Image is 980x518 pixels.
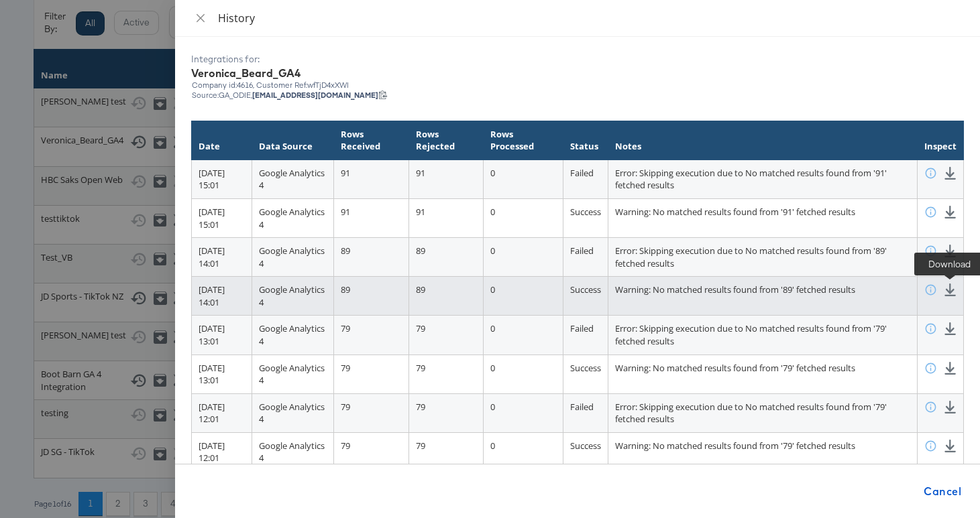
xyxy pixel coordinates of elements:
[333,277,409,316] td: 89
[333,432,409,471] td: 79
[615,440,855,452] span: Warning: No matched results found from '79' fetched results
[615,362,855,374] span: Warning: No matched results found from '79' fetched results
[192,159,252,198] td: [DATE] 15:01
[944,283,957,296] button: Download
[192,432,252,471] td: [DATE] 12:01
[615,283,855,296] span: Warning: No matched results found from '89' fetched results
[570,440,601,452] span: Success
[259,362,325,387] span: Google Analytics 4
[615,206,855,218] span: Warning: No matched results found from '91' fetched results
[252,121,333,159] th: Data Source
[615,322,887,347] span: Error: Skipping execution due to No matched results found from '79' fetched results
[191,66,964,81] div: Veronica_Beard_GA4
[570,362,601,374] span: Success
[195,13,206,23] span: close
[484,121,563,159] th: Rows Processed
[191,12,210,25] button: Close
[484,432,563,471] td: 0
[570,401,594,413] span: Failed
[192,277,252,316] td: [DATE] 14:01
[615,245,887,269] span: Error: Skipping execution due to No matched results found from '89' fetched results
[570,167,594,179] span: Failed
[259,283,325,308] span: Google Analytics 4
[333,199,409,238] td: 91
[333,238,409,277] td: 89
[259,401,325,426] span: Google Analytics 4
[191,80,964,90] div: Company id: 4616 , Customer Ref: wfTjD4xXWl
[409,277,483,316] td: 89
[918,478,967,505] button: Cancel
[570,322,594,334] span: Failed
[192,199,252,238] td: [DATE] 15:01
[484,199,563,238] td: 0
[484,316,563,354] td: 0
[484,354,563,393] td: 0
[409,393,483,432] td: 79
[192,90,963,99] div: Source: GA_ODIE,
[917,121,963,159] th: Inspect
[259,206,325,231] span: Google Analytics 4
[218,11,964,25] div: History
[192,354,252,393] td: [DATE] 13:01
[924,482,961,501] span: Cancel
[409,316,483,354] td: 79
[192,316,252,354] td: [DATE] 13:01
[615,401,887,426] span: Error: Skipping execution due to No matched results found from '79' fetched results
[333,393,409,432] td: 79
[570,283,601,296] span: Success
[484,238,563,277] td: 0
[192,121,252,159] th: Date
[192,238,252,277] td: [DATE] 14:01
[570,206,601,218] span: Success
[409,121,483,159] th: Rows Rejected
[570,245,594,257] span: Failed
[259,440,325,464] span: Google Analytics 4
[259,167,325,192] span: Google Analytics 4
[192,393,252,432] td: [DATE] 12:01
[333,159,409,198] td: 91
[484,277,563,316] td: 0
[409,159,483,198] td: 91
[563,121,608,159] th: Status
[608,121,917,159] th: Notes
[484,159,563,198] td: 0
[333,354,409,393] td: 79
[259,245,325,269] span: Google Analytics 4
[333,121,409,159] th: Rows Received
[191,53,964,66] div: Integrations for:
[484,393,563,432] td: 0
[252,90,378,100] strong: [EMAIL_ADDRESS][DOMAIN_NAME]
[259,322,325,347] span: Google Analytics 4
[409,238,483,277] td: 89
[409,199,483,238] td: 91
[409,432,483,471] td: 79
[333,316,409,354] td: 79
[615,167,887,192] span: Error: Skipping execution due to No matched results found from '91' fetched results
[409,354,483,393] td: 79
